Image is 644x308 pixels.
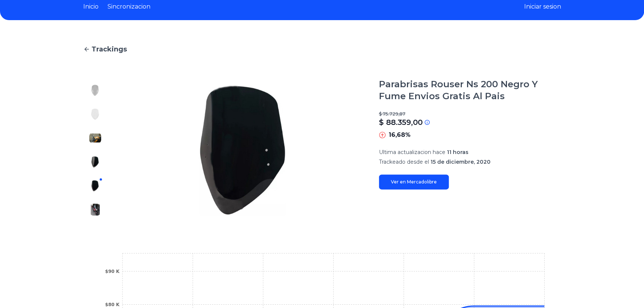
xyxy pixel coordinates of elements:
span: 11 horas [447,149,469,155]
img: Parabrisas Rouser Ns 200 Negro Y Fume Envios Gratis Al Pais [89,156,101,168]
button: Iniciar sesion [524,2,561,11]
a: Ver en Mercadolibre [379,175,449,189]
img: Parabrisas Rouser Ns 200 Negro Y Fume Envios Gratis Al Pais [89,108,101,120]
img: Parabrisas Rouser Ns 200 Negro Y Fume Envios Gratis Al Pais [89,84,101,96]
img: Parabrisas Rouser Ns 200 Negro Y Fume Envios Gratis Al Pais [89,132,101,144]
a: Sincronizacion [108,2,150,11]
span: Trackeado desde el [379,158,429,165]
span: 15 de diciembre, 2020 [430,158,491,165]
a: Inicio [83,2,99,11]
a: Trackings [83,44,561,54]
span: Trackings [91,44,127,54]
img: Parabrisas Rouser Ns 200 Negro Y Fume Envios Gratis Al Pais [89,204,101,216]
p: $ 88.359,00 [379,117,423,128]
tspan: $90 K [105,269,119,274]
img: Parabrisas Rouser Ns 200 Negro Y Fume Envios Gratis Al Pais [122,78,364,221]
span: Ultima actualizacion hace [379,149,445,155]
h1: Parabrisas Rouser Ns 200 Negro Y Fume Envios Gratis Al Pais [379,78,561,102]
p: $ 75.729,87 [379,111,561,117]
tspan: $80 K [105,302,119,307]
img: Parabrisas Rouser Ns 200 Negro Y Fume Envios Gratis Al Pais [89,180,101,192]
p: 16,68% [389,131,411,139]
